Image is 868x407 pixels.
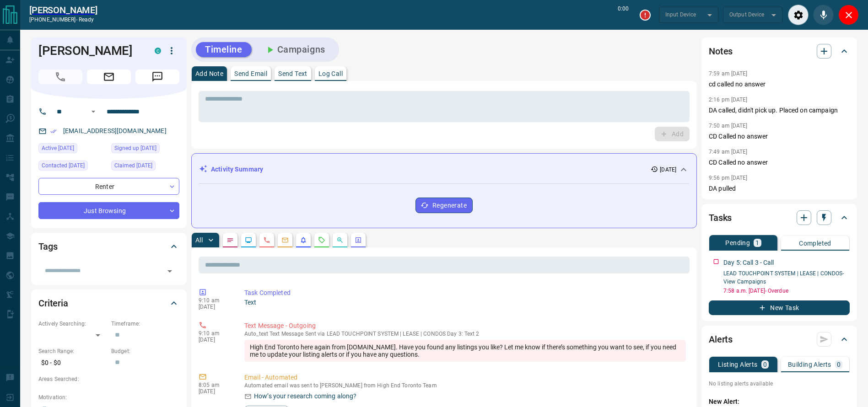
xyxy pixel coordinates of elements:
p: Send Email [234,70,267,77]
p: Actively Searching: [38,320,107,328]
p: Day 5: Call 3 - Call [723,258,774,268]
p: Text Message Sent via LEAD TOUCHPOINT SYSTEM | LEASE | CONDOS Day 3: Text 2 [244,331,686,337]
p: cd called no answer [709,80,850,89]
span: Message [135,70,179,84]
button: Timeline [196,42,252,57]
p: 7:49 am [DATE] [709,149,748,155]
span: Contacted [DATE] [42,161,85,170]
span: auto_text [244,331,268,337]
span: Signed up [DATE] [114,144,156,153]
div: Tasks [709,207,850,229]
div: Tags [38,236,179,257]
p: Add Note [195,70,223,77]
p: [PHONE_NUMBER] - [29,16,97,24]
p: Pending [725,240,750,246]
h2: Alerts [709,332,733,347]
svg: Calls [263,236,270,244]
p: New Alert: [709,397,850,407]
svg: Listing Alerts [300,236,307,244]
p: Automated email was sent to [PERSON_NAME] from High End Toronto Team [244,382,686,389]
a: [EMAIL_ADDRESS][DOMAIN_NAME] [63,127,167,134]
p: 7:50 am [DATE] [709,123,748,129]
div: High End Toronto here again from [DOMAIN_NAME]. Have you found any listings you like? Let me know... [244,340,686,362]
p: CD Called no answer [709,158,850,167]
span: ready [79,16,94,23]
p: Areas Searched: [38,375,179,383]
svg: Email Verified [50,128,57,134]
div: Sun Oct 05 2025 [38,143,107,156]
p: 0:00 [618,5,629,25]
p: All [195,237,203,243]
p: Text [244,298,686,307]
p: Text Message - Outgoing [244,321,686,331]
div: condos.ca [155,48,161,54]
div: Sun Oct 05 2025 [111,161,179,173]
button: Campaigns [255,42,334,57]
p: [DATE] [199,337,231,343]
p: Listing Alerts [718,361,758,368]
svg: Requests [318,236,325,244]
p: Timeframe: [111,320,179,328]
button: Open [163,265,176,278]
p: 2:16 pm [DATE] [709,96,748,103]
p: Send Text [278,70,307,77]
a: LEAD TOUCHPOINT SYSTEM | LEASE | CONDOS- View Campaigns [723,270,844,285]
svg: Agent Actions [355,236,362,244]
p: Completed [799,240,831,246]
div: Close [838,5,859,25]
p: DA called, didn't pick up. Placed on campaign [709,106,850,115]
p: $0 - $0 [38,355,107,370]
p: 0 [837,361,841,368]
button: Regenerate [415,198,473,213]
p: 1 [755,240,759,246]
p: 7:59 am [DATE] [709,70,748,77]
p: Log Call [318,70,343,77]
p: CD Called no answer [709,132,850,141]
p: Building Alerts [788,361,831,368]
svg: Notes [226,236,234,244]
div: Audio Settings [788,5,809,25]
button: New Task [709,300,850,315]
h2: Tags [38,239,57,254]
p: 9:56 pm [DATE] [709,175,748,181]
p: No listing alerts available [709,380,850,388]
div: Renter [38,178,179,195]
p: Search Range: [38,347,107,355]
div: Notes [709,40,850,62]
p: 8:05 am [199,382,231,388]
p: 7:58 a.m. [DATE] - Overdue [723,287,850,295]
svg: Lead Browsing Activity [245,236,252,244]
p: Task Completed [244,288,686,298]
div: Sun Oct 05 2025 [111,143,179,156]
span: Email [87,70,131,84]
p: DA pulled [709,184,850,193]
p: Email - Automated [244,373,686,382]
p: 9:10 am [199,330,231,337]
p: Activity Summary [211,165,263,174]
span: Claimed [DATE] [114,161,152,170]
a: [PERSON_NAME] [29,5,97,16]
div: Criteria [38,292,179,314]
h2: Criteria [38,296,68,311]
p: Budget: [111,347,179,355]
p: 9:10 am [199,297,231,304]
h2: Notes [709,44,733,59]
p: How’s your research coming along? [254,391,356,401]
div: Thu Oct 09 2025 [38,161,107,173]
p: [DATE] [660,166,676,174]
div: Just Browsing [38,202,179,219]
div: Activity Summary[DATE] [199,161,689,178]
svg: Opportunities [336,236,344,244]
p: [DATE] [199,388,231,395]
h1: [PERSON_NAME] [38,43,141,58]
p: 0 [763,361,767,368]
h2: Tasks [709,210,732,225]
p: Motivation: [38,393,179,402]
span: Active [DATE] [42,144,74,153]
svg: Emails [281,236,289,244]
div: Mute [813,5,834,25]
p: [DATE] [199,304,231,310]
span: Call [38,70,82,84]
button: Open [88,106,99,117]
